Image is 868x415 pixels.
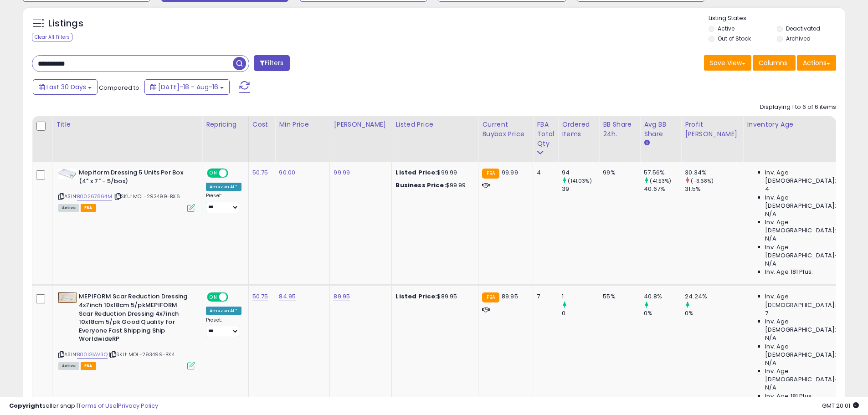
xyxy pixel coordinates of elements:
[562,120,595,139] div: Ordered Items
[765,359,776,367] span: N/A
[765,292,848,309] span: Inv. Age [DEMOGRAPHIC_DATA]:
[562,185,599,193] div: 39
[158,82,218,92] span: [DATE]-18 - Aug-16
[644,292,681,301] div: 40.8%
[78,401,117,410] a: Terms of Use
[395,181,471,190] div: $99.99
[252,292,268,301] a: 50.75
[208,169,219,177] span: ON
[279,292,296,301] a: 84.95
[56,120,198,129] div: Title
[685,292,743,301] div: 24.24%
[644,139,649,147] small: Avg BB Share.
[709,14,845,23] p: Listing States:
[562,169,599,177] div: 94
[765,309,768,318] span: 7
[99,83,141,92] span: Compared to:
[760,103,836,112] div: Displaying 1 to 6 of 6 items
[395,181,446,190] b: Business Price:
[765,268,813,276] span: Inv. Age 181 Plus:
[765,194,848,210] span: Inv. Age [DEMOGRAPHIC_DATA]:
[334,120,388,129] div: [PERSON_NAME]
[822,401,859,410] span: 2025-09-16 20:01 GMT
[395,169,471,177] div: $99.99
[395,292,437,301] b: Listed Price:
[765,343,848,359] span: Inv. Age [DEMOGRAPHIC_DATA]:
[58,169,77,179] img: 31tzPSNJrNL._SL40_.jpg
[759,58,787,67] span: Columns
[765,235,776,243] span: N/A
[58,362,79,370] span: All listings currently available for purchase on Amazon
[58,169,195,211] div: ASIN:
[206,317,241,338] div: Preset:
[79,169,190,188] b: Mepiform Dressing 5 Units Per Box (4" x 7" - 5/box)
[718,25,734,32] label: Active
[79,292,190,345] b: MEPIFORM Scar Reduction Dressing 4x7inch 10x18cm 5/pkMEPIFORM Scar Reduction Dressing 4x7inch 10x...
[765,334,776,342] span: N/A
[765,185,769,193] span: 4
[753,55,796,71] button: Columns
[644,120,677,139] div: Avg BB Share
[334,292,350,301] a: 89.95
[747,120,852,129] div: Inventory Age
[537,292,551,301] div: 7
[208,293,219,301] span: ON
[603,120,636,139] div: BB Share 24h.
[685,120,739,139] div: Profit [PERSON_NAME]
[502,168,518,177] span: 99.99
[562,292,599,301] div: 1
[32,33,72,41] div: Clear All Filters
[9,401,42,410] strong: Copyright
[568,177,591,184] small: (141.03%)
[685,169,743,177] div: 30.34%
[48,17,83,30] h5: Listings
[644,185,681,193] div: 40.67%
[252,168,268,177] a: 50.75
[395,168,437,177] b: Listed Price:
[33,79,98,95] button: Last 30 Days
[765,169,848,185] span: Inv. Age [DEMOGRAPHIC_DATA]:
[644,309,681,318] div: 0%
[685,309,743,318] div: 0%
[81,362,96,370] span: FBA
[206,307,241,315] div: Amazon AI *
[77,193,112,200] a: B00267864M
[797,55,836,71] button: Actions
[118,401,158,410] a: Privacy Policy
[279,168,295,177] a: 90.00
[562,309,599,318] div: 0
[644,169,681,177] div: 57.56%
[691,177,714,184] small: (-3.68%)
[786,35,811,42] label: Archived
[227,169,241,177] span: OFF
[765,260,776,268] span: N/A
[206,183,241,191] div: Amazon AI *
[482,292,499,302] small: FBA
[227,293,241,301] span: OFF
[81,204,96,212] span: FBA
[537,120,554,149] div: FBA Total Qty
[279,120,326,129] div: Min Price
[786,25,820,32] label: Deactivated
[685,185,743,193] div: 31.5%
[395,292,471,301] div: $89.95
[704,55,751,71] button: Save View
[603,169,633,177] div: 99%
[718,35,751,42] label: Out of Stock
[482,120,529,139] div: Current Buybox Price
[206,120,245,129] div: Repricing
[252,120,272,129] div: Cost
[765,210,776,218] span: N/A
[537,169,551,177] div: 4
[765,367,848,384] span: Inv. Age [DEMOGRAPHIC_DATA]-180:
[77,351,108,359] a: B00IG1AV3Q
[765,384,776,392] span: N/A
[395,120,474,129] div: Listed Price
[46,82,86,92] span: Last 30 Days
[58,292,77,303] img: 31ptsWysVaL._SL40_.jpg
[206,193,241,213] div: Preset:
[765,218,848,235] span: Inv. Age [DEMOGRAPHIC_DATA]:
[58,204,79,212] span: All listings currently available for purchase on Amazon
[603,292,633,301] div: 55%
[144,79,230,95] button: [DATE]-18 - Aug-16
